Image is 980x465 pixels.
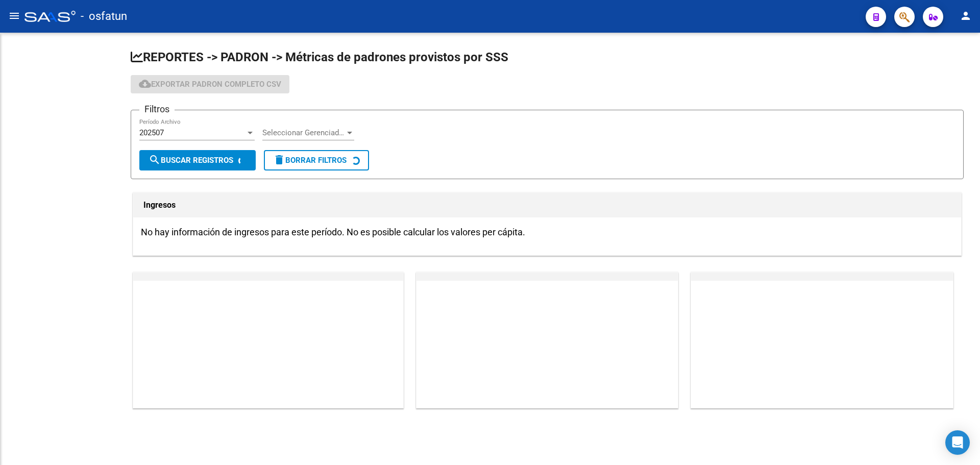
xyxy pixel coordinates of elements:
mat-icon: delete [273,154,285,166]
span: 202507 [139,128,164,137]
span: Borrar Filtros [273,156,347,165]
span: Exportar Padron Completo CSV [139,80,281,89]
h1: Ingresos [143,197,951,213]
button: Buscar Registros [139,150,256,170]
span: REPORTES -> PADRON -> Métricas de padrones provistos por SSS [131,50,508,64]
h3: Filtros [139,102,175,116]
mat-icon: cloud_download [139,78,151,90]
span: Buscar Registros [149,156,233,165]
span: - osfatun [81,5,127,28]
span: Seleccionar Gerenciador [262,128,345,137]
button: Exportar Padron Completo CSV [131,75,289,93]
button: Borrar Filtros [264,150,369,170]
h3: No hay información de ingresos para este período. No es posible calcular los valores per cápita. [141,225,953,239]
mat-icon: person [960,10,972,22]
div: Open Intercom Messenger [945,430,970,455]
mat-icon: search [149,154,161,166]
mat-icon: menu [8,10,20,22]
